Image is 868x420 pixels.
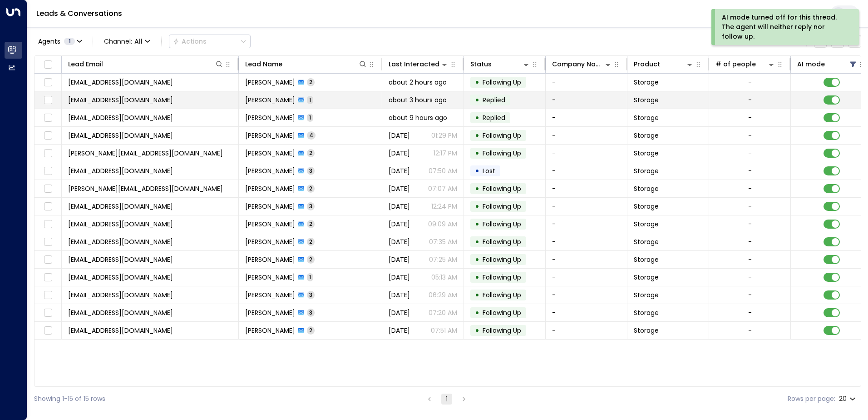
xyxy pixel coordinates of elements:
span: pabz205@yahoo.com [68,237,173,246]
span: 2 [307,255,315,263]
span: Aug 19, 2025 [389,290,410,300]
span: Storage [634,184,659,193]
span: All [134,38,143,45]
span: syedusamayunas@hotmail.com [68,166,173,175]
span: Toggle select row [42,95,54,106]
span: Following Up [483,290,521,300]
div: - [748,78,752,87]
span: Aug 20, 2025 [389,237,410,246]
div: Product [634,59,694,70]
div: - [748,255,752,264]
p: 07:25 AM [429,255,457,264]
div: Showing 1-15 of 15 rows [34,394,105,404]
span: Toggle select row [42,254,54,265]
span: about 9 hours ago [389,113,447,122]
td: - [546,304,627,321]
span: Mohamed Marzook [245,290,295,300]
span: Marijke Rodrigo [245,113,295,122]
div: - [748,113,752,122]
span: Storage [634,237,659,246]
div: Button group with a nested menu [169,35,251,48]
span: jamesfox1132pat@gmail.com [68,308,173,317]
span: Toggle select row [42,307,54,319]
div: - [748,131,752,140]
span: Storage [634,95,659,105]
span: Aug 20, 2025 [389,273,410,282]
td: - [546,322,627,339]
span: Michael Hems [245,202,295,211]
div: - [748,149,752,158]
span: Elsa Durridge [245,273,295,282]
span: Toggle select row [42,165,54,177]
p: 07:51 AM [431,326,457,335]
span: Aug 20, 2025 [389,220,410,229]
div: • [475,145,479,161]
p: 07:50 AM [429,166,457,175]
div: • [475,287,479,303]
span: Toggle select row [42,290,54,301]
span: Following Up [483,131,521,140]
div: • [475,270,479,285]
span: Following Up [483,237,521,246]
div: Last Interacted [389,59,449,70]
span: Storage [634,131,659,140]
span: Toggle select row [42,201,54,212]
a: Leads & Conversations [36,8,122,19]
p: 12:24 PM [431,202,457,211]
span: thetalkingglass@hotmail.co.uk [68,131,173,140]
span: Storage [634,149,659,158]
span: Toggle select row [42,130,54,141]
td: - [546,215,627,233]
span: Salma Mudhir [245,255,295,264]
span: Toggle select row [42,325,54,336]
td: - [546,91,627,109]
span: Aug 18, 2025 [389,308,410,317]
span: Ed Payne [245,220,295,229]
nav: pagination navigation [424,393,470,405]
span: 2 [307,326,315,334]
div: • [475,323,479,338]
div: Status [470,59,492,70]
span: Following Up [483,184,521,193]
span: 1 [307,273,313,281]
div: • [475,163,479,179]
span: stevenpyatt673@gmail.com [68,326,173,335]
td: - [546,180,627,197]
div: Lead Name [245,59,367,70]
div: Product [634,59,660,70]
span: 1 [307,114,313,121]
span: Storage [634,290,659,300]
button: Channel:All [100,35,154,48]
span: Toggle select row [42,219,54,230]
td: - [546,74,627,91]
span: Philip Middleton [245,149,295,158]
span: Storage [634,255,659,264]
td: - [546,233,627,250]
span: Following Up [483,202,521,211]
p: 09:09 AM [428,220,457,229]
td: - [546,109,627,126]
span: Toggle select row [42,272,54,283]
span: Following Up [483,149,521,158]
span: 2 [307,220,315,228]
span: Toggle select row [42,148,54,159]
div: # of people [715,59,756,70]
div: - [748,290,752,300]
span: mariamimdad@gmail.com [68,95,173,105]
span: Toggle select row [42,112,54,124]
span: Shehzad Imdad [245,95,295,105]
span: 2 [307,238,315,245]
span: Following Up [483,220,521,229]
div: • [475,92,479,108]
span: Storage [634,273,659,282]
span: Paul Whitehouse [245,237,295,246]
span: about 3 hours ago [389,95,447,105]
p: 01:29 PM [431,131,457,140]
span: Jennifer MacNamara [245,78,295,87]
span: Laura Whitehouse [245,184,295,193]
div: Actions [173,37,207,45]
div: # of people [715,59,776,70]
span: Storage [634,202,659,211]
div: - [748,273,752,282]
span: Yesterday [389,149,410,158]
